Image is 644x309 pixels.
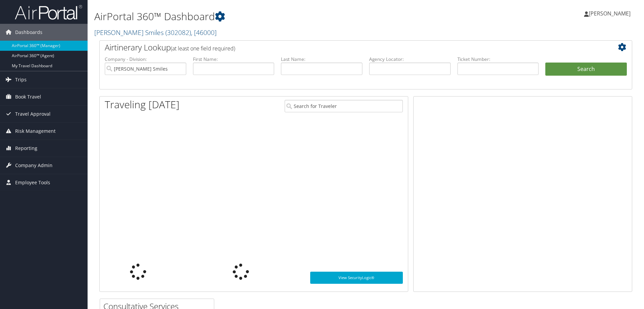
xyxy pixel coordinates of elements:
[191,28,217,37] span: , [ 46000 ]
[94,9,456,24] h1: AirPortal 360™ Dashboard
[193,56,275,63] label: First Name:
[15,4,82,20] img: airportal-logo.png
[584,3,637,24] a: [PERSON_NAME]
[15,157,53,174] span: Company Admin
[165,28,191,37] span: ( 302082 )
[171,45,235,52] span: (at least one field required)
[545,63,627,76] button: Search
[15,71,27,88] span: Trips
[281,56,362,63] label: Last Name:
[310,272,403,284] a: View SecurityLogic®
[15,88,41,105] span: Book Travel
[15,123,56,140] span: Risk Management
[15,24,42,41] span: Dashboards
[589,10,631,17] span: [PERSON_NAME]
[15,174,50,191] span: Employee Tools
[369,56,451,63] label: Agency Locator:
[457,56,539,63] label: Ticket Number:
[105,56,186,63] label: Company - Division:
[105,98,180,112] h1: Traveling [DATE]
[15,106,51,122] span: Travel Approval
[94,28,217,37] a: [PERSON_NAME] Smiles
[285,100,403,112] input: Search for Traveler
[105,42,582,53] h2: Airtinerary Lookup
[15,140,37,157] span: Reporting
